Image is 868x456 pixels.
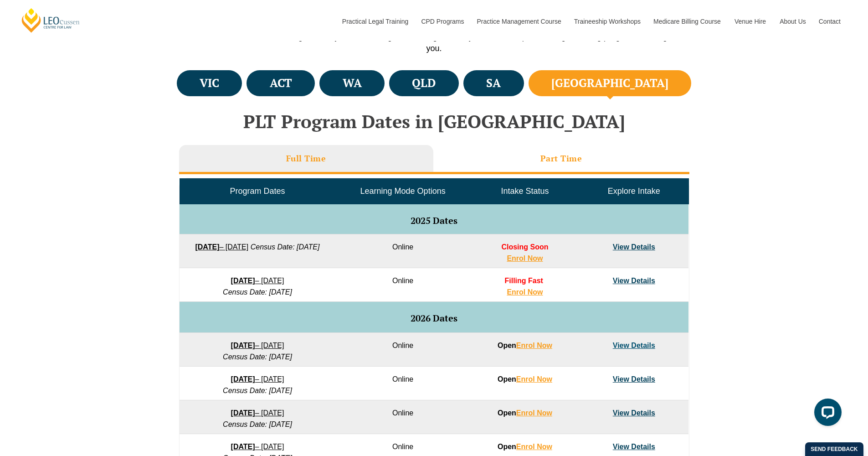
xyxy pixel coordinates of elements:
[231,375,284,383] a: [DATE]– [DATE]
[613,243,655,251] a: View Details
[195,243,219,251] strong: [DATE]
[501,187,549,196] span: Intake Status
[195,243,248,251] a: [DATE]– [DATE]
[807,395,845,433] iframe: LiveChat chat widget
[360,187,446,196] span: Learning Mode Options
[498,443,552,451] strong: Open
[507,254,543,262] a: Enrol Now
[516,409,552,417] a: Enrol Now
[231,443,284,451] a: [DATE]– [DATE]
[335,333,470,367] td: Online
[343,76,362,91] h4: WA
[516,375,552,383] a: Enrol Now
[200,76,219,91] h4: VIC
[613,443,655,451] a: View Details
[613,342,655,349] a: View Details
[613,277,655,285] a: View Details
[414,2,470,41] a: CPD Programs
[504,277,543,285] span: Filling Fast
[286,153,326,164] h3: Full Time
[230,187,285,196] span: Program Dates
[540,153,582,164] h3: Part Time
[223,288,292,296] em: Census Date: [DATE]
[231,277,255,285] strong: [DATE]
[335,234,470,268] td: Online
[335,400,470,434] td: Online
[516,342,552,349] a: Enrol Now
[231,409,255,417] strong: [DATE]
[335,268,470,302] td: Online
[501,243,548,251] span: Closing Soon
[231,409,284,417] a: [DATE]– [DATE]
[507,288,543,296] a: Enrol Now
[270,76,292,91] h4: ACT
[498,342,552,349] strong: Open
[613,375,655,383] a: View Details
[412,76,436,91] h4: QLD
[231,375,255,383] strong: [DATE]
[516,443,552,451] a: Enrol Now
[773,2,812,41] a: About Us
[175,31,694,54] p: With more than 10 intakes throughout the year and a range of learning modes, you can find a pract...
[551,76,668,91] h4: [GEOGRAPHIC_DATA]
[231,342,255,349] strong: [DATE]
[567,2,647,41] a: Traineeship Workshops
[335,2,415,41] a: Practical Legal Training
[647,2,728,41] a: Medicare Billing Course
[613,409,655,417] a: View Details
[498,409,552,417] strong: Open
[251,243,320,251] em: Census Date: [DATE]
[231,443,255,451] strong: [DATE]
[498,375,552,383] strong: Open
[335,367,470,400] td: Online
[728,2,773,41] a: Venue Hire
[470,2,567,41] a: Practice Management Course
[486,76,501,91] h4: SA
[231,342,284,349] a: [DATE]– [DATE]
[608,187,660,196] span: Explore Intake
[223,353,292,361] em: Census Date: [DATE]
[21,7,81,33] a: [PERSON_NAME] Centre for Law
[223,387,292,394] em: Census Date: [DATE]
[231,277,284,285] a: [DATE]– [DATE]
[175,111,694,131] h2: PLT Program Dates in [GEOGRAPHIC_DATA]
[411,214,457,227] span: 2025 Dates
[812,2,847,41] a: Contact
[223,420,292,428] em: Census Date: [DATE]
[411,312,457,324] span: 2026 Dates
